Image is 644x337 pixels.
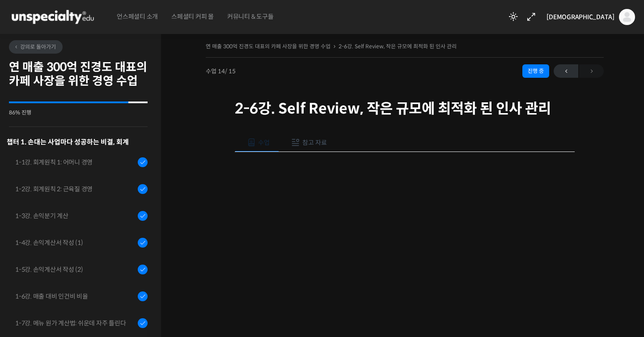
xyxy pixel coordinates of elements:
div: 1-5강. 손익계산서 작성 (2) [15,265,135,274]
a: 2-6강. Self Review, 작은 규모에 최적화 된 인사 관리 [339,43,457,50]
div: 1-2강. 회계원칙 2: 근육질 경영 [15,184,135,194]
a: 강의로 돌아가기 [9,40,63,54]
span: 참고 자료 [302,139,327,147]
div: 1-7강. 메뉴 원가 계산법: 쉬운데 자주 틀린다 [15,318,135,328]
span: 수업 [258,139,270,147]
div: 1-1강. 회계원칙 1: 어머니 경영 [15,157,135,167]
div: 진행 중 [522,64,549,78]
a: 연 매출 300억 진경도 대표의 카페 사장을 위한 경영 수업 [206,43,330,50]
h2: 연 매출 300억 진경도 대표의 카페 사장을 위한 경영 수업 [9,60,148,88]
span: 수업 14 [206,68,236,74]
h1: 2-6강. Self Review, 작은 규모에 최적화 된 인사 관리 [235,100,575,117]
span: / 15 [225,67,236,75]
div: 1-3강. 손익분기 계산 [15,211,135,221]
div: 86% 진행 [9,110,148,115]
a: ←이전 [554,64,578,78]
div: 1-6강. 매출 대비 인건비 비율 [15,291,135,301]
div: 1-4강. 손익계산서 작성 (1) [15,238,135,248]
h3: 챕터 1. 손대는 사업마다 성공하는 비결, 회계 [7,136,148,148]
span: 강의로 돌아가기 [13,43,56,50]
span: ← [554,65,578,77]
span: [DEMOGRAPHIC_DATA] [547,13,614,21]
